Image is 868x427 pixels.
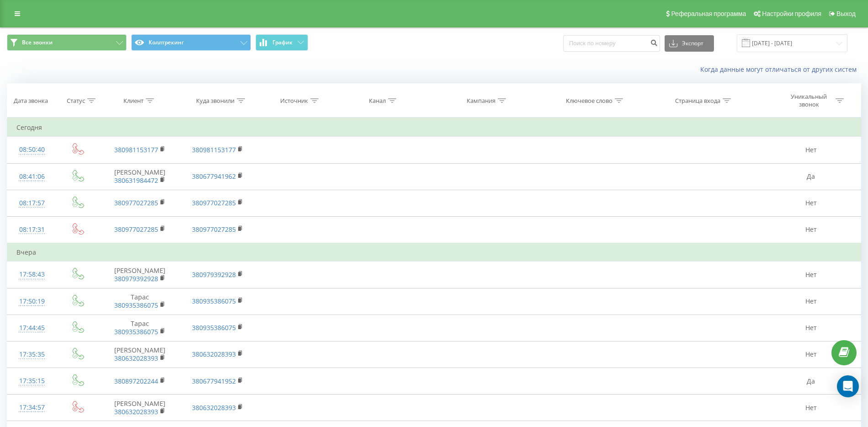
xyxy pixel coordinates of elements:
a: 380897202244 [114,377,158,385]
div: Кампания [467,97,495,105]
td: Нет [761,190,861,216]
div: Куда звонили [196,97,234,105]
div: Клиент [123,97,144,105]
a: 380981153177 [192,145,236,154]
td: Тарас [100,315,180,341]
a: 380632028393 [114,407,158,416]
div: Страница входа [675,97,720,105]
a: 380632028393 [114,354,158,363]
div: 17:58:43 [16,266,48,283]
a: 380631984472 [114,176,158,185]
td: [PERSON_NAME] [100,163,180,190]
div: Канал [369,97,386,105]
span: Все звонки [22,39,53,46]
div: Источник [280,97,308,105]
input: Поиск по номеру [563,35,660,52]
span: Реферальная программа [671,10,746,17]
a: 380632028393 [192,403,236,412]
a: 380935386075 [192,323,236,332]
div: 08:17:57 [16,194,48,212]
td: Нет [761,395,861,421]
td: Нет [761,137,861,163]
span: Выход [836,10,856,17]
td: Сегодня [7,118,861,137]
div: 17:35:35 [16,346,48,363]
a: 380977027285 [114,225,158,234]
td: [PERSON_NAME] [100,262,180,288]
a: 380979392928 [192,270,236,279]
a: 380935386075 [192,297,236,305]
div: 17:44:45 [16,319,48,337]
a: 380979392928 [114,274,158,283]
div: 08:17:31 [16,221,48,239]
td: Нет [761,288,861,315]
div: Уникальный звонок [784,93,833,108]
div: 08:41:06 [16,168,48,186]
span: График [272,39,293,46]
button: График [256,34,308,51]
td: Да [761,368,861,395]
button: Коллтрекинг [131,34,251,51]
td: Тарас [100,288,180,315]
td: Да [761,163,861,190]
td: Нет [761,341,861,368]
a: 380977027285 [192,225,236,234]
div: 17:34:57 [16,399,48,416]
div: Дата звонка [14,97,48,105]
a: 380977027285 [192,198,236,207]
td: Нет [761,315,861,341]
div: Ключевое слово [566,97,612,105]
a: 380935386075 [114,301,158,310]
td: Вчера [7,243,861,262]
span: Настройки профиля [762,10,821,17]
a: 380677941952 [192,377,236,385]
button: Экспорт [665,35,714,52]
button: Все звонки [7,34,127,51]
a: 380977027285 [114,198,158,207]
td: [PERSON_NAME] [100,395,180,421]
a: 380935386075 [114,327,158,336]
a: 380677941962 [192,172,236,181]
div: 17:35:15 [16,372,48,390]
div: 17:50:19 [16,293,48,310]
td: Нет [761,262,861,288]
div: Open Intercom Messenger [837,375,859,397]
a: Когда данные могут отличаться от других систем [700,65,861,74]
a: 380981153177 [114,145,158,154]
div: Статус [67,97,85,105]
td: Нет [761,216,861,243]
a: 380632028393 [192,350,236,358]
div: 08:50:40 [16,141,48,159]
td: [PERSON_NAME] [100,341,180,368]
